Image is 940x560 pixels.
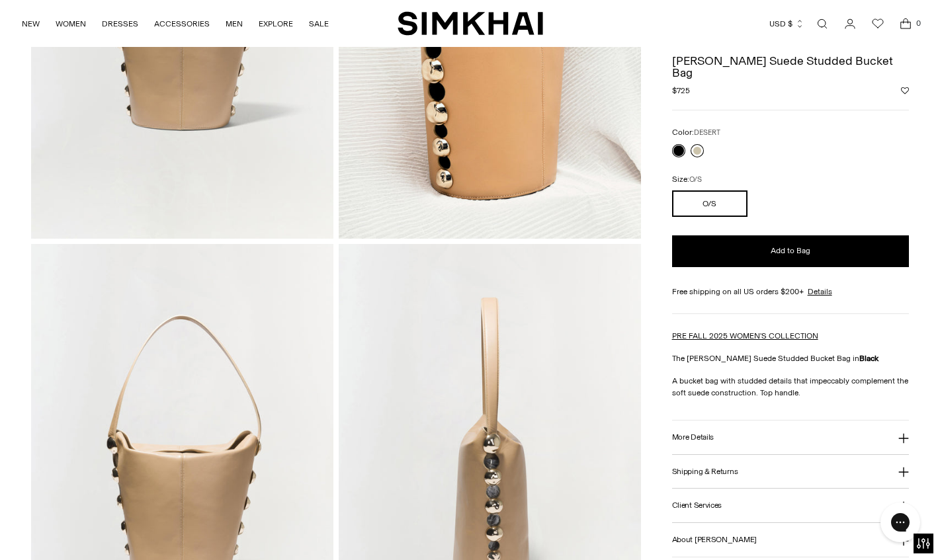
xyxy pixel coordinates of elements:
a: WOMEN [56,9,86,38]
button: O/S [672,190,748,217]
a: ACCESSORIES [154,9,210,38]
span: Add to Bag [771,245,810,257]
button: Shipping & Returns [672,455,909,489]
a: EXPLORE [259,9,293,38]
button: Client Services [672,489,909,522]
button: USD $ [769,9,804,38]
a: Wishlist [865,11,891,37]
h3: Shipping & Returns [672,467,738,475]
a: MEN [226,9,243,38]
span: DESERT [694,128,720,137]
span: $725 [672,85,690,97]
label: Color: [672,126,720,139]
a: Open cart modal [892,11,919,37]
h3: More Details [672,433,714,442]
a: DRESSES [102,9,138,38]
a: PRE FALL 2025 WOMEN'S COLLECTION [672,331,818,340]
button: More Details [672,420,909,454]
strong: Black [859,354,878,363]
iframe: Sign Up via Text for Offers [11,510,133,549]
p: A bucket bag with studded details that impeccably complement the soft suede construction. Top han... [672,375,909,399]
button: About [PERSON_NAME] [672,523,909,557]
span: 0 [912,17,924,29]
a: NEW [22,9,40,38]
a: Details [808,286,832,298]
p: The [PERSON_NAME] Suede Studded Bucket Bag in [672,352,909,364]
a: SIMKHAI [398,11,543,36]
button: Add to Bag [672,235,909,267]
h3: Client Services [672,501,722,510]
label: Size: [672,173,702,186]
a: Go to the account page [837,11,863,37]
h1: [PERSON_NAME] Suede Studded Bucket Bag [672,55,909,79]
button: Add to Wishlist [901,87,909,95]
span: O/S [689,175,702,184]
div: Free shipping on all US orders $200+ [672,286,909,298]
a: Open search modal [809,11,835,37]
a: SALE [309,9,329,38]
iframe: Gorgias live chat messenger [874,498,927,547]
h3: About [PERSON_NAME] [672,536,757,544]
